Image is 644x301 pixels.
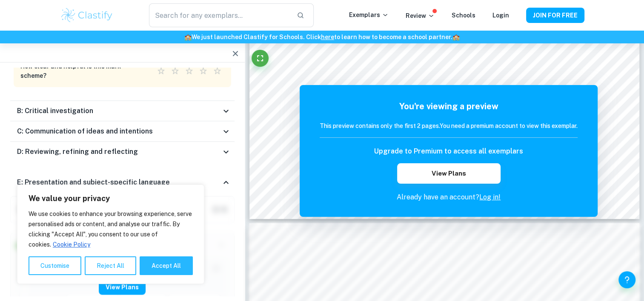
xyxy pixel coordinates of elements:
div: B: Critical investigation [10,101,235,121]
button: Accept All [140,256,193,275]
div: E: Presentation and subject-specific language [10,169,235,196]
h6: B: Critical investigation [17,106,93,116]
p: Already have an account? [320,192,578,202]
span: 🏫 [452,34,460,40]
a: Login [492,12,509,19]
button: Reject All [85,256,136,275]
a: Cookie Policy [52,241,91,248]
button: View Plans [397,163,500,184]
button: Help and Feedback [618,271,635,288]
button: Fullscreen [252,50,269,67]
h6: E: Presentation and subject-specific language [17,177,170,187]
div: D: Reviewing, refining and reflecting [10,142,235,162]
p: Exemplars [349,10,389,20]
h6: We just launched Clastify for Schools. Click to learn how to become a school partner. [2,32,642,42]
p: We use cookies to enhance your browsing experience, serve personalised ads or content, and analys... [29,209,193,250]
span: 🏫 [184,34,192,40]
a: Schools [452,12,475,19]
button: Customise [29,256,81,275]
a: Log in! [479,193,501,201]
a: here [321,34,334,40]
p: Review [406,11,435,20]
h6: D: Reviewing, refining and reflecting [17,147,138,157]
h6: How clear and helpful is this mark scheme? [20,62,144,80]
p: We value your privacy [29,193,193,204]
div: C: Communication of ideas and intentions [10,121,235,142]
h6: Upgrade to Premium to access all exemplars [374,146,523,156]
h6: C: Communication of ideas and intentions [17,126,153,136]
button: JOIN FOR FREE [526,8,584,23]
input: Search for any exemplars... [149,3,289,27]
button: View Plans [99,279,146,295]
img: Clastify logo [60,7,114,24]
h5: You're viewing a preview [320,100,578,113]
div: We value your privacy [17,185,204,284]
h6: This preview contains only the first 2 pages. You need a premium account to view this exemplar. [320,121,578,131]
